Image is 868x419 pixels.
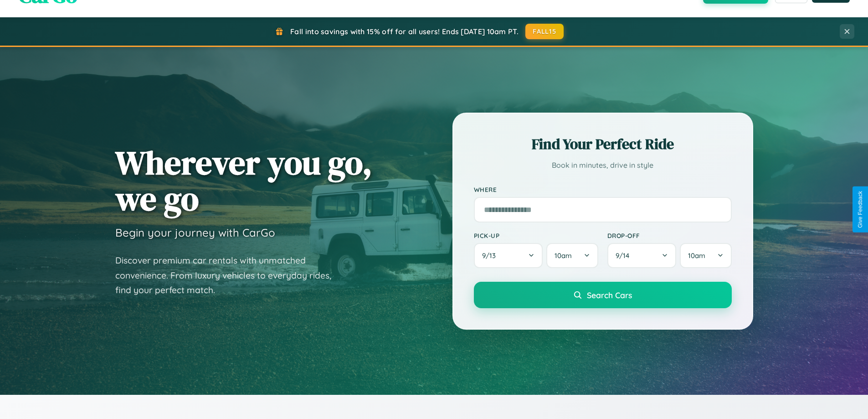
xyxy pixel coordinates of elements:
button: 9/14 [607,243,677,268]
h2: Find Your Perfect Ride [474,134,732,154]
label: Pick-up [474,232,598,239]
span: 10am [555,251,572,260]
span: Search Cars [587,290,632,300]
p: Book in minutes, drive in style [474,159,732,172]
h3: Begin your journey with CarGo [115,226,275,239]
label: Drop-off [607,232,732,239]
button: Search Cars [474,282,732,308]
h1: Wherever you go, we go [115,145,372,217]
span: 10am [688,251,705,260]
span: Fall into savings with 15% off for all users! Ends [DATE] 10am PT. [290,27,519,36]
button: 10am [680,243,731,268]
span: 9 / 14 [616,251,634,260]
button: FALL15 [525,24,564,39]
button: 10am [546,243,598,268]
p: Discover premium car rentals with unmatched convenience. From luxury vehicles to everyday rides, ... [115,253,343,298]
div: Give Feedback [857,191,863,228]
label: Where [474,186,732,193]
span: 9 / 13 [482,251,500,260]
button: 9/13 [474,243,543,268]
